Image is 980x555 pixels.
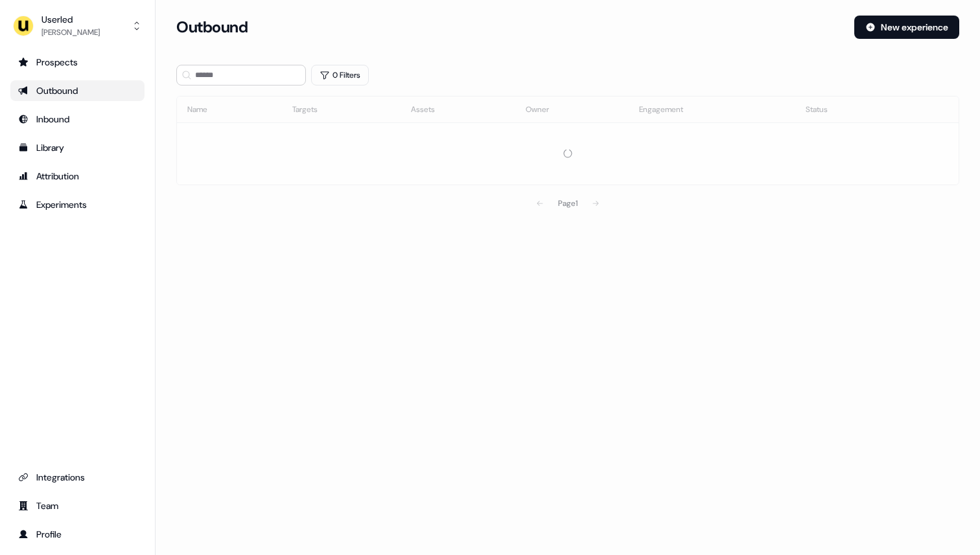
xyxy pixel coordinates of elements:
div: Experiments [18,198,137,211]
a: Go to attribution [10,166,145,187]
a: Go to templates [10,137,145,158]
a: Go to outbound experience [10,80,145,101]
div: [PERSON_NAME] [41,26,100,39]
a: Go to Inbound [10,109,145,130]
a: Go to profile [10,524,145,545]
a: Go to integrations [10,467,145,488]
button: Userled[PERSON_NAME] [10,10,145,41]
div: Outbound [18,84,137,97]
div: Attribution [18,170,137,183]
div: Userled [41,13,100,26]
a: Go to prospects [10,52,145,73]
div: Team [18,499,137,512]
button: New experience [854,16,959,39]
h3: Outbound [176,17,248,37]
a: Go to experiments [10,194,145,215]
div: Integrations [18,471,137,484]
div: Library [18,141,137,154]
div: Inbound [18,113,137,126]
div: Prospects [18,56,137,69]
button: 0 Filters [311,65,369,85]
a: Go to team [10,495,145,516]
div: Profile [18,528,137,541]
